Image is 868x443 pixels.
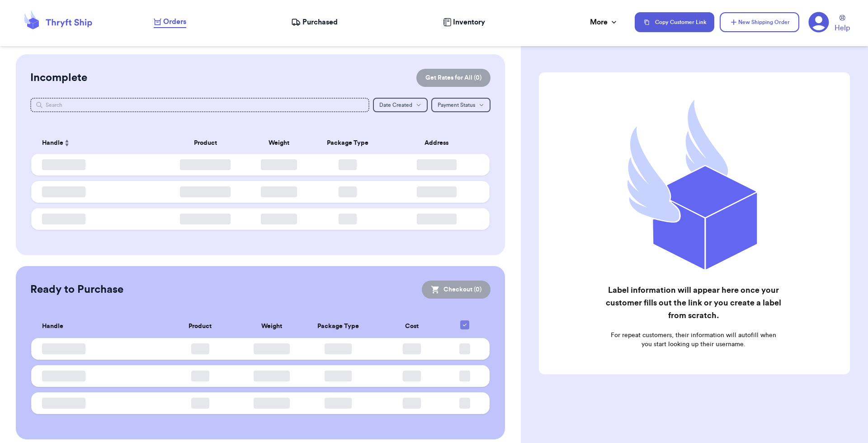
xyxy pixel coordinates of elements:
[605,284,782,322] h2: Label information will appear here once your customer fills out the link or you create a label fr...
[302,17,338,28] span: Purchased
[416,69,491,87] button: Get Rates for All (0)
[160,132,251,154] th: Product
[251,132,307,154] th: Weight
[245,315,298,338] th: Weight
[306,132,389,154] th: Package Type
[605,331,782,349] p: For repeat customers, their information will autofill when you start looking up their username.
[156,315,245,338] th: Product
[291,17,338,28] a: Purchased
[453,17,485,28] span: Inventory
[835,15,850,33] a: Help
[438,102,475,108] span: Payment Status
[30,98,370,112] input: Search
[443,17,485,28] a: Inventory
[835,23,850,33] span: Help
[298,315,378,338] th: Package Type
[63,138,71,148] button: Sort ascending
[42,322,63,331] span: Handle
[154,16,186,28] a: Orders
[635,12,714,32] button: Copy Customer Link
[163,16,186,27] span: Orders
[379,102,412,108] span: Date Created
[389,132,490,154] th: Address
[378,315,445,338] th: Cost
[431,98,491,112] button: Payment Status
[30,71,87,85] h2: Incomplete
[42,138,63,148] span: Handle
[422,281,491,299] button: Checkout (0)
[30,282,123,297] h2: Ready to Purchase
[590,17,618,28] div: More
[373,98,428,112] button: Date Created
[720,12,799,32] button: New Shipping Order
